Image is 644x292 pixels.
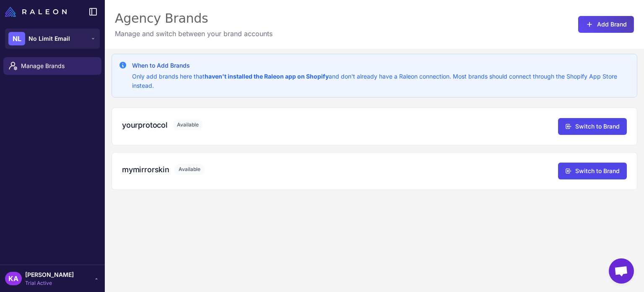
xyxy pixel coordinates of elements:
[115,10,273,27] div: Agency Brands
[25,279,74,287] span: Trial Active
[173,119,203,130] span: Available
[558,118,627,135] button: Switch to Brand
[132,61,630,70] h3: When to Add Brands
[122,164,169,175] h3: mymirrorskin
[5,29,100,49] button: NLNo Limit Email
[205,73,329,80] strong: haven't installed the Raleon app on Shopify
[609,258,634,284] a: Open chat
[5,7,67,17] img: Raleon Logo
[8,32,25,45] div: NL
[578,16,634,33] button: Add Brand
[558,163,627,179] button: Switch to Brand
[5,272,22,285] div: KA
[122,119,168,131] h3: yourprotocol
[115,29,273,39] p: Manage and switch between your brand accounts
[3,57,101,75] a: Manage Brands
[29,34,70,43] span: No Limit Email
[132,72,630,90] p: Only add brands here that and don't already have a Raleon connection. Most brands should connect ...
[21,61,95,71] span: Manage Brands
[174,164,205,175] span: Available
[25,270,74,279] span: [PERSON_NAME]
